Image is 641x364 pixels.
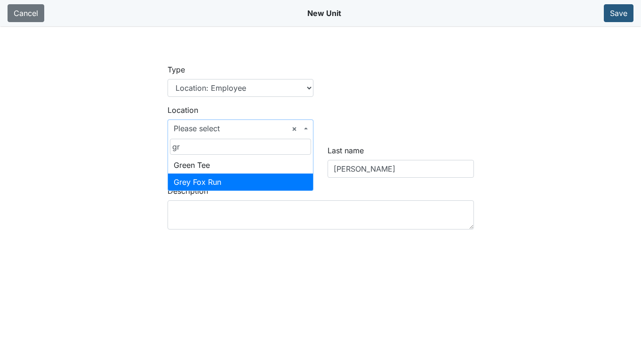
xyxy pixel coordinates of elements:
span: Remove all items [292,123,297,134]
span: Please select [168,119,314,137]
li: Grey Fox Run [168,174,313,190]
a: Cancel [8,4,44,22]
label: Type [168,64,185,75]
button: Save [604,4,633,22]
label: Last name [328,145,364,156]
li: Green Tee [168,157,313,174]
div: New Unit [307,4,341,23]
label: Location [168,104,198,116]
label: Description [168,185,208,197]
span: Please select [174,123,302,134]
